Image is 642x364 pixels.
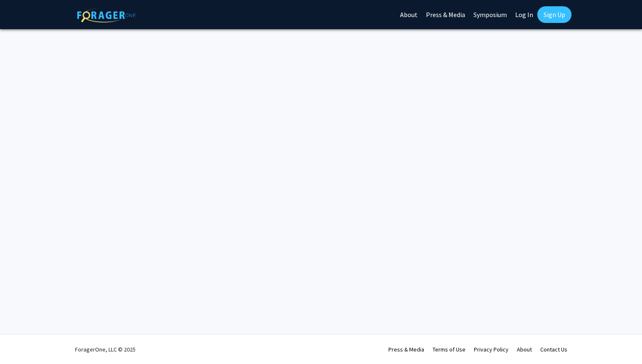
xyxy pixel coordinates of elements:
[77,8,136,23] img: ForagerOne Logo
[388,346,424,353] a: Press & Media
[537,6,572,23] a: Sign Up
[75,335,136,364] div: ForagerOne, LLC © 2025
[474,346,509,353] a: Privacy Policy
[433,346,466,353] a: Terms of Use
[540,346,567,353] a: Contact Us
[517,346,532,353] a: About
